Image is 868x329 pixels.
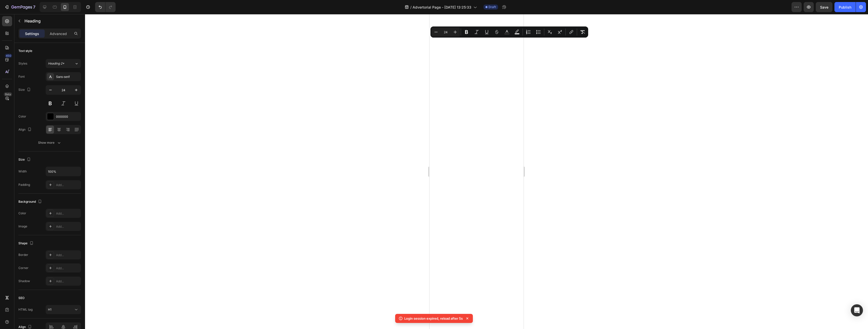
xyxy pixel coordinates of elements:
div: Border [18,253,28,257]
p: 7 [33,4,35,10]
button: 7 [2,2,38,12]
div: Editor contextual toolbar [430,26,588,38]
iframe: Design area [429,14,524,329]
div: Add... [56,211,80,216]
p: Login session expired, reload after 5s [404,316,463,321]
div: Corner [18,266,29,270]
div: Font [18,74,25,79]
span: Advertorial Page - [DATE] 13:25:33 [413,5,471,10]
p: Advanced [50,31,67,36]
span: Save [820,5,828,9]
span: / [410,5,412,10]
div: Shape [18,240,35,247]
div: Color [18,211,26,216]
div: SEO [18,296,24,300]
div: Show more [38,140,62,145]
span: Draft [489,5,496,9]
button: Show more [18,138,81,147]
div: Color [18,114,26,119]
div: Beta [4,92,12,96]
input: Auto [46,167,81,176]
div: Add... [56,279,80,284]
div: Open Intercom Messenger [851,304,863,316]
span: Heading 2* [48,61,64,66]
div: Add... [56,253,80,257]
div: Publish [839,5,851,10]
span: H1 [48,308,51,311]
div: 000000 [56,114,80,119]
div: Sans-serif [56,75,80,79]
div: Padding [18,183,30,187]
div: Image [18,224,27,229]
div: Add... [56,183,80,187]
button: Publish [834,2,856,12]
p: Settings [25,31,39,36]
button: Save [816,2,832,12]
button: H1 [46,305,81,314]
p: Heading [24,18,79,24]
div: 450 [5,54,12,58]
div: HTML tag [18,307,33,312]
button: Heading 2* [46,59,81,68]
div: Width [18,169,27,174]
div: Shadow [18,279,30,283]
div: Align [18,126,33,133]
div: Undo/Redo [95,2,116,12]
div: Size [18,156,32,163]
div: Size [18,86,32,93]
div: Text style [18,49,32,53]
div: Styles [18,61,27,66]
div: Background [18,198,43,205]
div: Add... [56,266,80,271]
div: Add... [56,224,80,229]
